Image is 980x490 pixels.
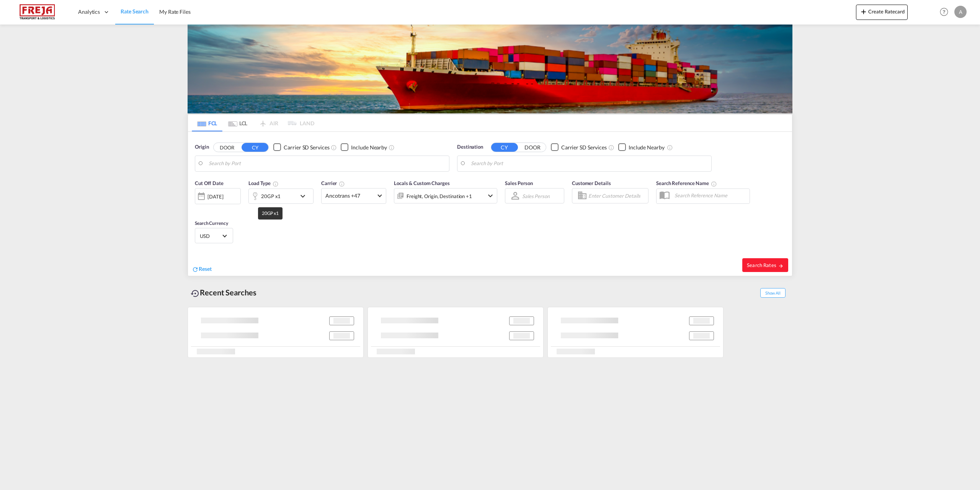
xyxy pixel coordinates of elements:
md-checkbox: Checkbox No Ink [551,143,607,151]
md-icon: Your search will be saved by the below given name [711,181,717,187]
div: Origin DOOR CY Checkbox No InkUnchecked: Search for CY (Container Yard) services for all selected... [188,132,792,276]
button: DOOR [519,143,546,152]
button: CY [242,143,268,152]
span: Cut Off Date [195,180,224,186]
button: CY [491,143,518,152]
md-icon: icon-chevron-down [298,192,311,201]
md-icon: icon-refresh [192,266,199,273]
md-icon: Unchecked: Ignores neighbouring ports when fetching rates.Checked : Includes neighbouring ports w... [667,144,673,151]
div: Recent Searches [188,284,260,301]
input: Search by Port [209,158,445,169]
input: Search Reference Name [671,190,750,201]
span: Analytics [78,8,100,16]
div: A [954,6,967,18]
span: Help [938,5,951,18]
div: Freight Origin Destination Factory Stuffingicon-chevron-down [394,188,497,203]
span: Reset [199,265,212,272]
button: DOOR [214,143,240,152]
div: [DATE] [195,188,241,204]
md-select: Select Currency: $ USDUnited States Dollar [199,230,229,241]
div: Carrier SD Services [284,144,329,151]
div: 20GP x1 [261,191,281,202]
div: Freight Origin Destination Factory Stuffing [407,191,472,202]
md-icon: icon-information-outline [273,181,279,187]
div: icon-refreshReset [192,265,212,274]
span: Sales Person [505,180,533,186]
input: Search by Port [471,158,707,169]
md-checkbox: Checkbox No Ink [341,143,387,151]
span: Locals & Custom Charges [394,180,450,186]
span: Destination [457,143,483,151]
span: Search Rates [747,262,784,268]
span: Search Reference Name [656,180,717,186]
md-icon: The selected Trucker/Carrierwill be displayed in the rate results If the rates are from another f... [339,181,345,187]
span: Search Currency [195,220,228,226]
div: Help [938,5,954,19]
span: Load Type [248,180,279,186]
button: icon-plus 400-fgCreate Ratecard [856,5,908,20]
div: Include Nearby [629,144,665,151]
md-icon: Unchecked: Search for CY (Container Yard) services for all selected carriers.Checked : Search for... [608,144,614,151]
md-icon: icon-plus 400-fg [859,7,868,16]
md-icon: icon-chevron-down [486,191,495,200]
span: Ancotrans +47 [325,192,375,200]
div: [DATE] [207,193,223,200]
span: Origin [195,143,209,151]
button: Search Ratesicon-arrow-right [742,258,788,272]
input: Enter Customer Details [588,190,646,202]
div: Include Nearby [351,144,387,151]
md-pagination-wrapper: Use the left and right arrow keys to navigate between tabs [192,115,314,131]
md-icon: Unchecked: Search for CY (Container Yard) services for all selected carriers.Checked : Search for... [331,144,337,151]
span: Rate Search [121,8,149,15]
div: 20GP x1icon-chevron-down [248,188,314,204]
md-icon: Unchecked: Ignores neighbouring ports when fetching rates.Checked : Includes neighbouring ports w... [389,144,395,151]
md-checkbox: Checkbox No Ink [618,143,665,151]
div: Carrier SD Services [561,144,607,151]
span: Show All [760,288,786,298]
img: LCL+%26+FCL+BACKGROUND.png [188,25,792,113]
span: Carrier [321,180,345,186]
md-datepicker: Select [195,203,201,214]
md-tab-item: FCL [192,115,222,131]
md-select: Sales Person [521,190,550,202]
md-checkbox: Checkbox No Ink [273,143,329,151]
md-icon: icon-arrow-right [778,263,784,269]
md-tab-item: LCL [222,115,253,131]
span: Customer Details [572,180,611,186]
span: My Rate Files [159,8,191,15]
md-icon: icon-backup-restore [191,289,200,298]
span: USD [200,233,221,239]
img: 586607c025bf11f083711d99603023e7.png [11,3,63,21]
span: 20GP x1 [262,210,279,216]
